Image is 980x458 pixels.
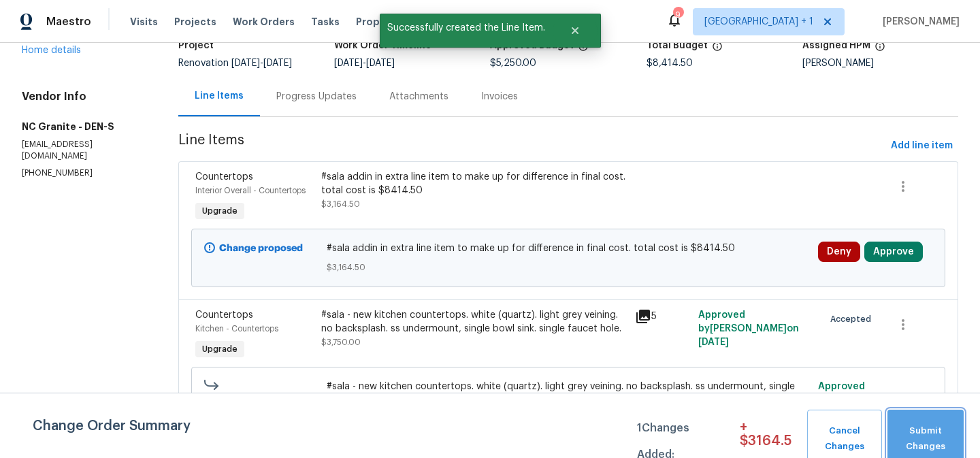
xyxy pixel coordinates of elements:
[647,41,708,50] h5: Total Budget
[178,59,292,68] span: Renovation
[578,41,589,59] span: The total cost of line items that have been approved by both Opendoor and the Trade Partner. This...
[231,59,260,68] span: [DATE]
[864,242,923,262] button: Approve
[490,59,536,68] span: $5,250.00
[195,89,244,103] div: Line Items
[894,423,957,455] span: Submit Changes
[327,261,809,274] span: $3,164.50
[334,59,363,68] span: [DATE]
[802,41,870,50] h5: Assigned HPM
[818,382,949,405] span: Approved by [PERSON_NAME] on
[704,15,813,29] span: [GEOGRAPHIC_DATA] + 1
[673,8,683,22] div: 9
[389,90,448,103] div: Attachments
[366,59,395,68] span: [DATE]
[334,41,431,50] h5: Work Order Timeline
[875,41,885,59] span: The hpm assigned to this work order.
[263,59,292,68] span: [DATE]
[197,342,243,356] span: Upgrade
[219,244,303,253] b: Change proposed
[356,15,409,29] span: Properties
[877,15,960,29] span: [PERSON_NAME]
[635,308,689,325] div: 5
[22,167,146,179] p: [PHONE_NUMBER]
[276,90,357,103] div: Progress Updates
[698,310,799,347] span: Approved by [PERSON_NAME] on
[311,17,340,27] span: Tasks
[891,137,953,154] span: Add line item
[174,15,216,29] span: Projects
[130,15,158,29] span: Visits
[327,380,809,407] span: #sala - new kitchen countertops. white (quartz). light grey veining. no backsplash. ss undermount...
[712,41,723,59] span: The total cost of line items that have been proposed by Opendoor. This sum includes line items th...
[830,312,877,326] span: Accepted
[334,59,395,68] span: -
[233,15,295,29] span: Work Orders
[814,423,875,455] span: Cancel Changes
[197,204,243,218] span: Upgrade
[195,186,306,195] span: Interior Overall - Countertops
[321,308,627,336] div: #sala - new kitchen countertops. white (quartz). light grey veining. no backsplash. ss undermount...
[553,17,598,44] button: Close
[647,59,693,68] span: $8,414.50
[231,59,292,68] span: -
[195,172,253,182] span: Countertops
[698,338,729,347] span: [DATE]
[178,133,885,159] span: Line Items
[481,90,518,103] div: Invoices
[22,90,146,103] h4: Vendor Info
[195,325,278,333] span: Kitchen - Countertops
[818,242,860,262] button: Deny
[22,120,146,133] h5: NC Granite - DEN-S
[321,170,627,197] div: #sala addin in extra line item to make up for difference in final cost. total cost is $8414.50
[321,200,360,208] span: $3,164.50
[178,41,214,50] h5: Project
[327,242,809,255] span: #sala addin in extra line item to make up for difference in final cost. total cost is $8414.50
[22,46,81,55] a: Home details
[885,133,958,159] button: Add line item
[46,15,91,29] span: Maestro
[195,310,253,320] span: Countertops
[380,14,553,42] span: Successfully created the Line Item.
[321,338,361,346] span: $3,750.00
[22,139,146,162] p: [EMAIL_ADDRESS][DOMAIN_NAME]
[802,59,958,68] div: [PERSON_NAME]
